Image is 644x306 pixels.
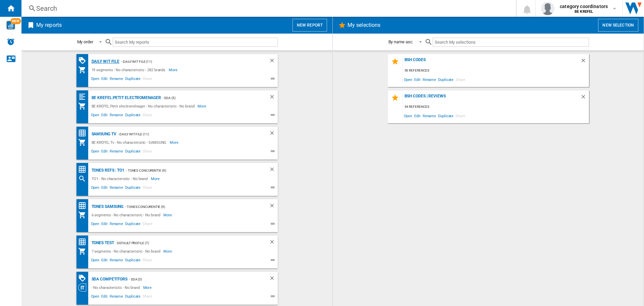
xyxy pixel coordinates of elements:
div: My Assortment [78,102,90,110]
div: Category View [78,283,90,292]
div: Samsung TV [90,130,116,138]
div: Delete [269,166,278,175]
span: Rename [109,221,124,229]
div: TO1 - No characteristic - No brand [90,175,151,183]
div: Delete [269,130,278,138]
span: Duplicate [124,148,142,156]
span: Open [403,75,414,84]
h2: My reports [35,19,63,32]
span: Edit [413,75,422,84]
button: New selection [598,19,638,32]
div: Tones refs : TO1 [90,166,124,175]
div: Delete [269,57,278,66]
span: Rename [422,75,437,84]
div: Price Matrix [78,129,90,137]
div: Price Matrix [78,202,90,210]
img: alerts-logo.svg [7,38,15,46]
img: wise-card.svg [6,21,15,30]
span: Open [90,221,101,229]
div: - No characteristic - No brand [90,283,143,292]
span: Edit [413,111,422,120]
span: category coordinators [560,3,608,10]
div: Price Matrix [78,238,90,246]
div: - Tones concurentie (9) [123,203,255,211]
span: Share [142,112,153,120]
div: Tones Samsung [90,203,124,211]
b: BE KREFEL [575,9,593,14]
span: More [170,138,179,146]
div: 6 segments - No characteristic - No brand [90,211,164,219]
span: Open [90,184,101,192]
div: 19 segments - No characteristic - 282 brands [90,66,169,74]
span: Open [90,112,101,120]
span: Edit [100,221,109,229]
div: My Assortment [78,247,90,255]
div: - Tones concurentie (9) [124,166,256,175]
div: My order [77,39,93,44]
div: BSH codes | Reviews [403,94,580,103]
span: Share [142,257,153,265]
div: - Default profile (7) [114,239,256,247]
span: Duplicate [124,293,142,301]
span: More [198,102,207,110]
span: Rename [422,111,437,120]
div: My Assortment [78,66,90,74]
span: More [151,175,161,183]
div: Search [78,175,90,183]
span: Rename [109,184,124,192]
div: SDA competitors [90,275,128,283]
span: Edit [100,293,109,301]
div: BE KREFEL:Petit electromenager [90,94,161,102]
span: Share [142,148,153,156]
span: Duplicate [124,76,142,84]
div: - Daily WIT File (11) [116,130,256,138]
img: profile.jpg [541,2,554,15]
span: Edit [100,76,109,84]
span: Share [142,293,153,301]
span: Duplicate [124,257,142,265]
div: Daily WIT file [90,57,120,66]
div: - SDA (5) [127,275,255,283]
span: Edit [100,148,109,156]
div: BE KREFEL:Tv - No characteristic - SAMSUNG [90,138,170,146]
span: Duplicate [124,184,142,192]
div: By name asc. [388,39,414,44]
div: Search [36,4,498,13]
span: Duplicate [124,112,142,120]
div: Delete [269,203,278,211]
div: - Daily WIT File (11) [119,57,255,66]
span: Rename [109,293,124,301]
div: Delete [269,239,278,247]
span: NEW [10,18,21,24]
span: Edit [100,257,109,265]
span: Share [454,75,466,84]
div: 7 segments - No characteristic - No brand [90,247,164,255]
div: Delete [269,94,278,102]
div: BE KREFEL:Petit electroménager - No characteristic - No brand [90,102,198,110]
div: PROMOTIONS Matrix [78,274,90,282]
span: Share [142,221,153,229]
div: Price Matrix [78,165,90,174]
span: Open [90,76,101,84]
span: Rename [109,76,124,84]
span: Rename [109,112,124,120]
div: 54 references [403,103,589,111]
span: Share [142,76,153,84]
span: Duplicate [124,221,142,229]
button: New report [292,19,327,32]
div: Delete [269,275,278,283]
span: Open [90,257,101,265]
span: More [143,283,153,292]
span: Duplicate [437,111,454,120]
span: More [163,247,173,255]
span: Share [142,184,153,192]
span: Edit [100,184,109,192]
span: Edit [100,112,109,120]
div: My Assortment [78,138,90,146]
span: Rename [109,148,124,156]
span: Duplicate [437,75,454,84]
div: 56 references [403,67,589,75]
span: Share [454,111,466,120]
div: PROMOTIONS Matrix [78,56,90,65]
input: Search My selections [433,38,589,47]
